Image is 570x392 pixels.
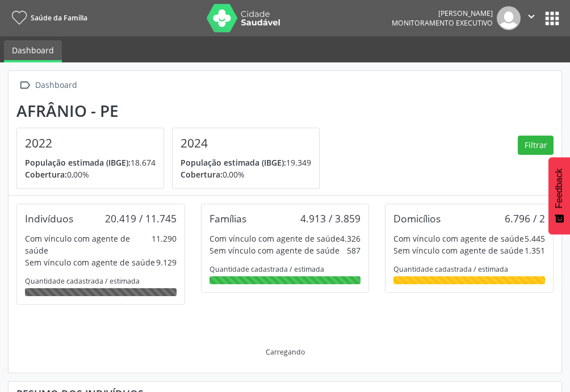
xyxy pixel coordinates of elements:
[392,18,493,28] span: Monitoramento Executivo
[25,157,131,168] span: População estimada (IBGE):
[181,157,286,168] span: População estimada (IBGE):
[393,212,441,225] div: Domicílios
[525,10,538,23] i: 
[25,276,177,286] div: Quantidade cadastrada / estimada
[8,9,87,27] a: Saúde da Família
[25,136,156,150] h4: 2022
[209,212,246,225] div: Famílias
[548,157,570,234] button: Feedback - Mostrar pesquisa
[152,233,177,256] div: 11.290
[33,77,79,94] div: Dashboard
[209,264,361,274] div: Quantidade cadastrada / estimada
[25,256,155,268] div: Sem vínculo com agente de saúde
[16,77,79,94] a:  Dashboard
[525,245,545,256] div: 1.351
[340,233,361,245] div: 4.326
[497,6,521,30] img: img
[393,233,524,245] div: Com vínculo com agente de saúde
[25,168,156,180] p: 0,00%
[554,168,564,208] span: Feedback
[209,233,340,245] div: Com vínculo com agente de saúde
[181,169,223,180] span: Cobertura:
[393,245,523,256] div: Sem vínculo com agente de saúde
[209,245,340,256] div: Sem vínculo com agente de saúde
[300,212,361,225] div: 4.913 / 3.859
[392,9,493,18] div: [PERSON_NAME]
[181,168,311,180] p: 0,00%
[105,212,177,225] div: 20.419 / 11.745
[25,157,156,168] p: 18.674
[266,347,305,357] div: Carregando
[16,77,33,94] i: 
[16,102,328,120] div: Afrânio - PE
[25,212,73,225] div: Indivíduos
[542,9,562,28] button: apps
[25,169,67,180] span: Cobertura:
[393,264,545,274] div: Quantidade cadastrada / estimada
[505,212,545,225] div: 6.796 / 2
[156,256,177,268] div: 9.129
[518,136,554,155] button: Filtrar
[31,13,87,23] span: Saúde da Família
[347,245,361,256] div: 587
[25,233,152,256] div: Com vínculo com agente de saúde
[4,40,62,62] a: Dashboard
[181,157,311,168] p: 19.349
[525,233,545,245] div: 5.445
[181,136,311,150] h4: 2024
[521,6,542,30] button: 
